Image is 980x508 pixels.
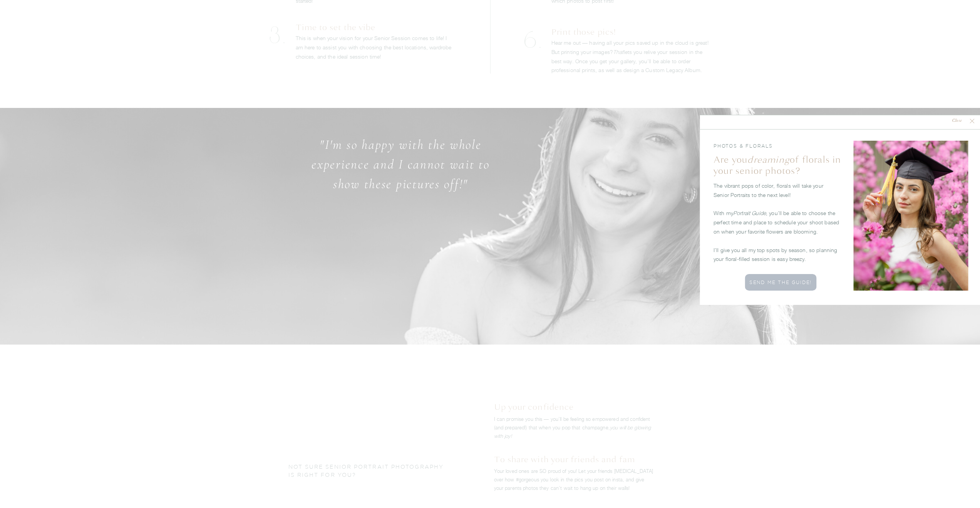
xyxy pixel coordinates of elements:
i: That [613,49,624,55]
p: Time to set the vibe [296,22,456,29]
p: This is when your vision for your Senior Session comes to life! I am here to assist you with choo... [296,34,456,61]
i: Portrait Guide [733,210,766,216]
i: you will be glowing with joy! [494,424,651,439]
i: dreaming [747,154,790,166]
p: The vibrant pops of color, florals will take your Senior Portraits to the next level! With my , y... [714,181,840,262]
p: To share with your friends and fam [494,454,688,461]
p: Hear me out — having all your pics saved up in the cloud is great! But printing your images? lets... [551,38,711,76]
a: send me the guide! [745,279,816,286]
h3: NOT SURE SENIOR PORTRAIT PHOTOGRAPHY IS RIGHT FOR YOU? [288,463,446,470]
nav: Close [945,118,968,125]
p: 6. [523,19,543,57]
p: Your loved ones are SO proud of you! Let your friends [MEDICAL_DATA] over how #gorgeous you look ... [494,467,654,494]
p: 3. [268,14,288,53]
h3: "I'm so happy with the whole experience and I cannot wait to show these pictures off!" [304,135,498,190]
p: I can promise you this — you’ll be feeling so empowered and confident (and prepared!) that when y... [494,415,654,442]
p: Up your confidence [494,401,654,409]
h2: Are you of florals in your senior photos? [714,155,843,172]
h3: photos & florals [714,143,838,150]
p: Print those pics! [551,26,711,34]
